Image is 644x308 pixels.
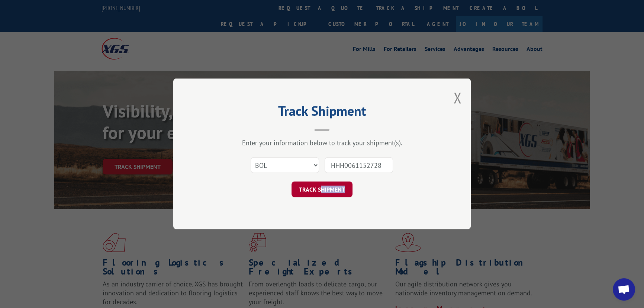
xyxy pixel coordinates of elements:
button: Close modal [453,88,461,108]
div: Enter your information below to track your shipment(s). [210,139,434,147]
button: TRACK SHIPMENT [292,182,352,198]
div: Open chat [613,278,635,301]
input: Number(s) [325,158,393,173]
h2: Track Shipment [210,106,434,120]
